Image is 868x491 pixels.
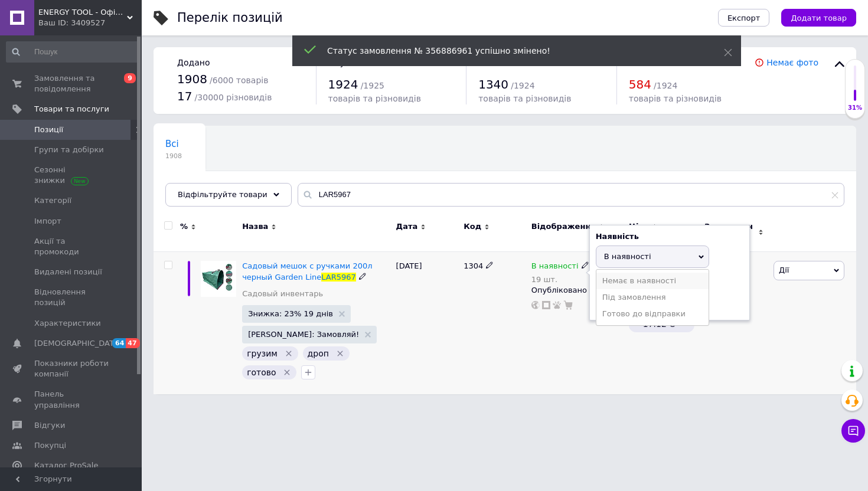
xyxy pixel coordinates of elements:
[34,165,109,186] span: Сезонні знижки
[596,306,709,322] li: Готово до відправки
[335,349,345,358] svg: Видалити мітку
[242,261,372,281] a: Садовый мешок с ручками 200л черный Garden LineLAR5967
[178,190,267,199] span: Відфільтруйте товари
[361,81,384,90] span: / 1925
[34,389,109,410] span: Панель управління
[201,261,236,296] img: Садовый мешок с ручками 200л черный Garden Line LAR5967
[284,349,293,358] svg: Видалити мітку
[531,261,579,274] span: В наявності
[165,152,182,161] span: 1908
[38,18,142,28] div: Ваш ID: 3409527
[247,349,278,358] span: грузим
[654,81,677,90] span: / 1924
[704,221,755,243] span: Замовлення
[34,460,98,471] span: Каталог ProSale
[195,93,272,102] span: / 30000 різновидів
[464,261,483,270] span: 1304
[34,195,71,206] span: Категорії
[248,310,333,317] span: Знижка: 23% 19 днів
[596,289,709,306] li: Під замовлення
[34,216,61,227] span: Імпорт
[126,338,139,348] span: 47
[34,420,65,431] span: Відгуки
[766,58,818,67] a: Немає фото
[6,41,139,63] input: Пошук
[779,266,789,274] span: Дії
[34,145,104,155] span: Групи та добірки
[596,231,743,242] div: Наявність
[321,273,356,281] span: LAR5967
[242,261,372,281] span: Садовый мешок с ручками 200л черный Garden Line
[34,73,109,94] span: Замовлення та повідомлення
[282,368,292,377] svg: Видалити мітку
[242,289,323,299] a: Садовый инвентарь
[210,76,268,85] span: / 6000 товарів
[328,77,358,91] span: 1924
[34,267,102,277] span: Видалені позиції
[604,252,651,261] span: В наявності
[177,12,283,24] div: Перелік позицій
[298,183,844,207] input: Пошук по назві позиції, артикулу і пошуковим запитам
[727,14,761,22] span: Експорт
[596,273,709,289] li: Немає в наявності
[34,338,122,349] span: [DEMOGRAPHIC_DATA]
[124,73,136,83] span: 9
[177,58,210,67] span: Додано
[478,94,571,103] span: товарів та різновидів
[328,94,421,103] span: товарів та різновидів
[327,45,694,57] div: Статус замовлення № 356886961 успішно змінено!
[791,14,847,22] span: Додати товар
[781,9,856,27] button: Додати товар
[531,285,623,296] div: Опубліковано
[308,349,329,358] span: дроп
[177,72,207,86] span: 1908
[464,221,481,232] span: Код
[112,338,126,348] span: 64
[511,81,534,90] span: / 1924
[34,287,109,308] span: Відновлення позицій
[34,318,101,329] span: Характеристики
[248,330,359,338] span: [PERSON_NAME]: Замовляй!
[34,236,109,257] span: Акції та промокоди
[180,221,188,232] span: %
[247,368,276,377] span: готово
[165,139,179,149] span: Всі
[34,440,66,451] span: Покупці
[841,419,865,443] button: Чат з покупцем
[177,89,192,103] span: 17
[629,94,722,103] span: товарів та різновидів
[34,358,109,379] span: Показники роботи компанії
[531,275,589,284] div: 19 шт.
[718,9,770,27] button: Експорт
[396,221,418,232] span: Дата
[846,104,864,112] div: 31%
[478,77,508,91] span: 1340
[629,77,651,91] span: 584
[393,252,461,394] div: [DATE]
[697,252,771,394] div: 1
[34,125,63,135] span: Позиції
[531,221,596,232] span: Відображення
[38,7,127,18] span: ENERGY TOOL - Офіційний інтернет магазин
[629,221,649,232] span: Ціна
[242,221,268,232] span: Назва
[34,104,109,114] span: Товари та послуги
